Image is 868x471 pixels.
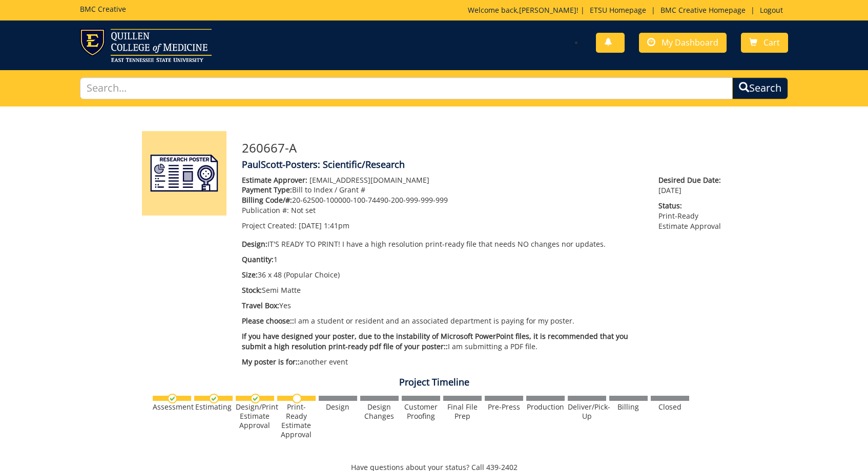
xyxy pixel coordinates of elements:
div: Production [526,402,565,412]
div: Pre-Press [485,402,523,412]
div: Design [319,402,357,412]
h4: PaulScott-Posters: Scientific/Research [242,160,726,170]
span: Cart [763,37,780,48]
div: Estimating [194,402,233,412]
a: [PERSON_NAME] [519,5,576,15]
span: Desired Due Date: [658,175,726,185]
p: another event [242,357,643,367]
div: Design/Print Estimate Approval [236,402,274,430]
p: Semi Matte [242,285,643,295]
span: Not set [291,205,316,215]
p: 20-62500-100000-100-74490-200-999-999-999 [242,195,643,205]
p: [DATE] [658,175,726,196]
h5: BMC Creative [80,5,126,13]
div: Billing [609,402,648,412]
img: no [292,394,302,403]
p: Yes [242,301,643,311]
h3: 260667-A [242,141,726,155]
a: Logout [755,5,788,15]
p: I am submitting a PDF file. [242,331,643,352]
span: Design: [242,239,267,249]
span: Size: [242,270,258,280]
span: Stock: [242,285,262,295]
span: Status: [658,201,726,211]
p: 36 x 48 (Popular Choice) [242,270,643,280]
span: My Dashboard [662,37,718,48]
h4: Project Timeline [134,377,734,388]
span: [DATE] 1:41pm [299,221,349,230]
p: [EMAIL_ADDRESS][DOMAIN_NAME] [242,175,643,185]
a: Cart [741,33,788,53]
div: Assessment [153,402,191,412]
p: Print-Ready Estimate Approval [658,201,726,231]
span: Publication #: [242,205,289,215]
a: ETSU Homepage [585,5,651,15]
div: Final File Prep [443,402,482,421]
div: Design Changes [360,402,399,421]
span: Please choose:: [242,316,294,326]
div: Deliver/Pick-Up [568,402,606,421]
p: Bill to Index / Grant # [242,185,643,195]
img: Product featured image [142,131,226,216]
span: Estimate Approver: [242,175,307,185]
img: checkmark [209,394,219,403]
button: Search [732,77,788,99]
img: checkmark [168,394,177,403]
p: I am a student or resident and an associated department is paying for my poster. [242,316,643,326]
p: Welcome back, ! | | | [468,5,788,15]
div: Customer Proofing [402,402,440,421]
span: Quantity: [242,254,274,264]
span: Payment Type: [242,185,292,195]
p: 1 [242,254,643,265]
span: If you have designed your poster, due to the instability of Microsoft PowerPoint files, it is rec... [242,331,628,351]
p: IT'S READY TO PRINT! I have a high resolution print-ready file that needs NO changes nor updates. [242,239,643,249]
img: checkmark [251,394,260,403]
img: ETSU logo [80,29,212,62]
span: Travel Box: [242,301,279,310]
a: BMC Creative Homepage [655,5,751,15]
span: Billing Code/#: [242,195,292,205]
a: My Dashboard [639,33,727,53]
div: Closed [651,402,689,412]
span: My poster is for:: [242,357,300,367]
input: Search... [80,77,733,99]
span: Project Created: [242,221,297,230]
div: Print-Ready Estimate Approval [277,402,316,439]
